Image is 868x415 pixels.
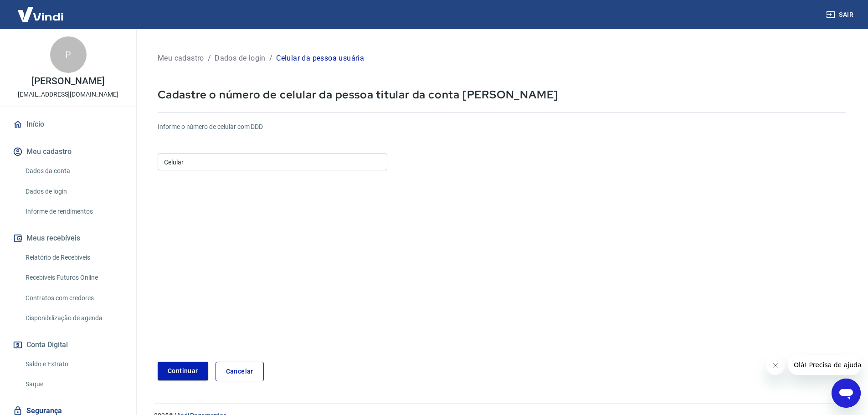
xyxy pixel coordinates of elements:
[158,87,846,102] p: Cadastre o número de celular da pessoa titular da conta [PERSON_NAME]
[269,53,272,64] p: /
[22,202,125,221] a: Informe de rendimentos
[11,335,125,355] button: Conta Digital
[18,90,118,99] p: [EMAIL_ADDRESS][DOMAIN_NAME]
[832,379,861,408] iframe: Button to launch messaging window
[11,142,125,162] button: Meu cadastro
[22,309,125,328] a: Disponibilização de agenda
[215,53,266,64] p: Dados de login
[276,53,364,64] p: Celular da pessoa usuária
[5,6,77,14] span: Olá! Precisa de ajuda?
[788,355,861,375] iframe: Message from company
[22,182,125,201] a: Dados de login
[50,36,87,73] div: P
[22,355,125,374] a: Saldo e Extrato
[31,77,104,86] p: [PERSON_NAME]
[824,6,857,23] button: Sair
[22,162,125,180] a: Dados da conta
[158,362,208,380] button: Continuar
[208,53,211,64] p: /
[22,375,125,394] a: Saque
[216,362,264,381] a: Cancelar
[22,268,125,287] a: Recebíveis Futuros Online
[158,53,204,64] p: Meu cadastro
[158,122,846,132] h6: Informe o número de celular com DDD
[11,114,125,134] a: Início
[22,289,125,307] a: Contratos com credores
[11,228,125,248] button: Meus recebíveis
[766,357,785,375] iframe: Close message
[11,0,70,28] img: Vindi
[22,248,125,267] a: Relatório de Recebíveis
